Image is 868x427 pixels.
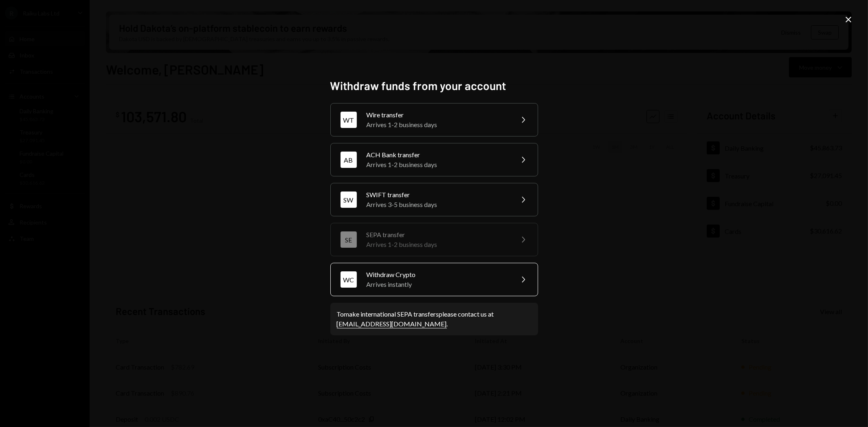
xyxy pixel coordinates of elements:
div: SW [341,191,357,208]
div: SWIFT transfer [367,190,508,200]
div: WC [341,271,357,288]
button: WTWire transferArrives 1-2 business days [330,103,538,136]
div: Arrives 3-5 business days [367,200,508,209]
div: To make international SEPA transfers please contact us at . [337,309,532,329]
div: Arrives 1-2 business days [367,120,508,130]
a: [EMAIL_ADDRESS][DOMAIN_NAME] [337,320,447,328]
div: Withdraw Crypto [367,270,508,280]
button: ABACH Bank transferArrives 1-2 business days [330,143,538,176]
div: Arrives 1-2 business days [367,160,508,169]
button: SWSWIFT transferArrives 3-5 business days [330,183,538,216]
div: Arrives 1-2 business days [367,240,508,249]
button: SESEPA transferArrives 1-2 business days [330,223,538,256]
div: AB [341,152,357,168]
h2: Withdraw funds from your account [330,78,538,94]
div: ACH Bank transfer [367,150,508,160]
button: WCWithdraw CryptoArrives instantly [330,263,538,296]
div: WT [341,112,357,128]
div: Arrives instantly [367,280,508,289]
div: Wire transfer [367,110,508,120]
div: SEPA transfer [367,230,508,240]
div: SE [341,231,357,248]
